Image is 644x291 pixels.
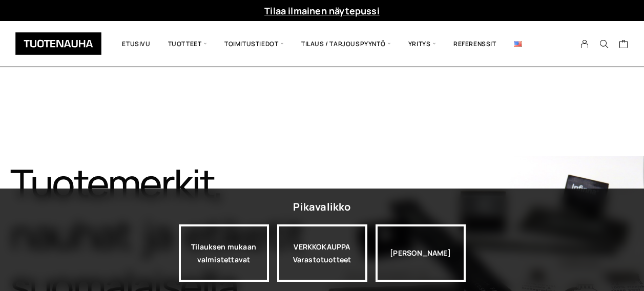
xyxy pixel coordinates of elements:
[277,224,367,282] div: VERKKOKAUPPA Varastotuotteet
[277,224,367,282] a: VERKKOKAUPPAVarastotuotteet
[445,29,505,59] a: Referenssit
[216,29,293,59] span: Toimitustiedot
[264,5,380,17] a: Tilaa ilmainen näytepussi
[514,41,522,47] img: English
[293,29,400,59] span: Tilaus / Tarjouspyyntö
[15,32,101,55] img: Tuotenauha Oy
[179,224,269,282] a: Tilauksen mukaan valmistettavat
[400,29,445,59] span: Yritys
[113,29,159,59] a: Etusivu
[376,224,466,282] div: [PERSON_NAME]
[293,198,350,216] div: Pikavalikko
[575,39,595,49] a: My Account
[619,39,629,51] a: Cart
[594,39,614,49] button: Search
[159,29,216,59] span: Tuotteet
